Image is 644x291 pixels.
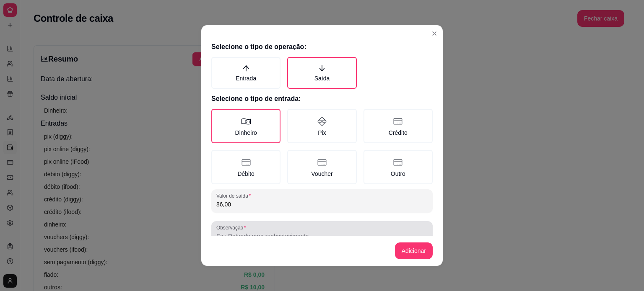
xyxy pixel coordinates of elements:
label: Saída [287,57,356,89]
label: Crédito [364,109,433,143]
label: Pix [287,109,356,143]
label: Débito [211,150,280,184]
label: Voucher [287,150,356,184]
h2: Selecione o tipo de operação: [211,42,433,52]
h2: Selecione o tipo de entrada: [211,94,433,104]
label: Outro [364,150,433,184]
label: Observação [216,224,249,231]
label: Entrada [211,57,280,89]
span: arrow-up [242,64,250,72]
input: Valor de saída [216,200,428,209]
button: Adicionar [395,242,433,259]
button: Close [428,27,441,40]
span: arrow-down [318,64,326,72]
label: Dinheiro [211,109,280,143]
label: Valor de saída [216,192,254,199]
input: Observação [216,232,428,240]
